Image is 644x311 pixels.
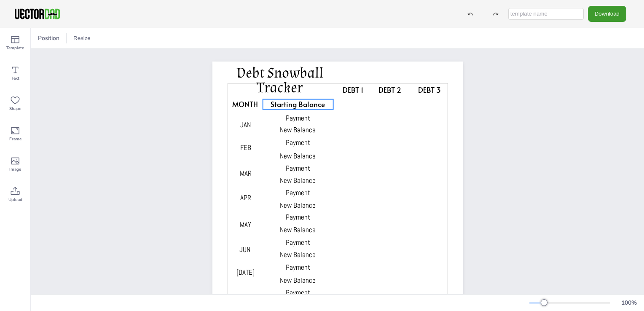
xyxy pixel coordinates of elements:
span: Payment [286,288,310,297]
span: New Balance [280,225,316,234]
span: New Balance [280,250,316,259]
span: JUN [239,245,250,254]
button: Resize [70,32,94,45]
span: Text [11,75,19,82]
span: [DATE] [236,268,255,277]
span: Payment [286,188,310,197]
span: JAN [240,120,251,129]
span: Shape [9,105,21,112]
span: Starting Balance [271,99,325,109]
button: Download [588,6,626,21]
span: Position [36,34,61,42]
span: DEBT 1 [343,85,363,95]
span: Upload [8,196,22,203]
span: Payment [286,238,310,247]
span: New Balance [280,276,316,285]
span: New Balance [280,201,316,210]
span: Payment [286,263,310,272]
img: VectorDad-1.png [13,8,61,20]
span: FEB [240,143,251,152]
span: Payment [286,164,310,173]
span: Template [6,45,24,51]
span: DEBT 2 [378,85,401,95]
span: MONTH [232,99,258,109]
span: Image [9,166,21,173]
input: template name [508,8,584,20]
span: DEBT 3 [418,85,441,95]
span: Frame [9,136,21,142]
span: New Balance [280,125,316,134]
span: Payment [286,113,310,123]
span: MAY [240,220,251,229]
span: APR [240,193,251,202]
span: Payment [286,138,310,147]
span: Payment [286,212,310,222]
span: Debt Snowball Tracker [236,64,323,97]
span: New Balance [280,151,316,161]
span: MAR [240,169,252,178]
span: AUG [240,293,251,302]
span: New Balance [280,176,316,185]
div: 100 % [619,299,639,307]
